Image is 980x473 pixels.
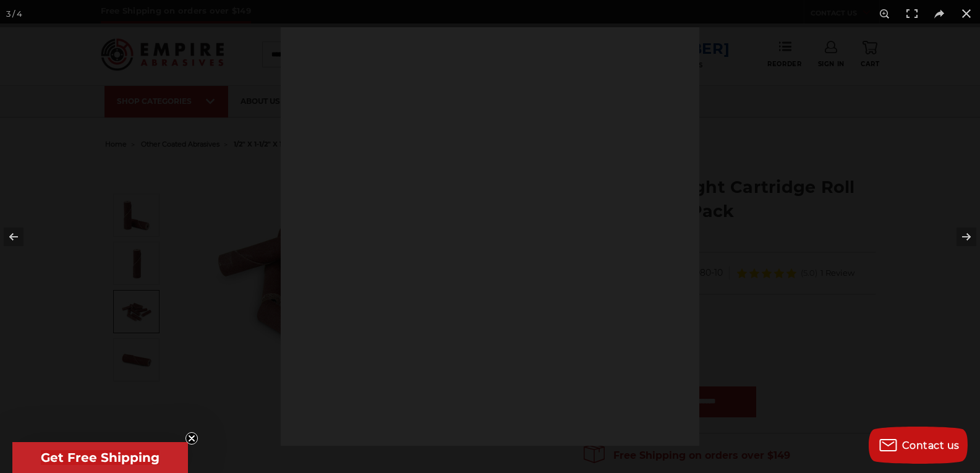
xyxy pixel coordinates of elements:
[12,442,188,473] div: Get Free ShippingClose teaser
[869,427,968,464] button: Contact us
[902,440,960,451] span: Contact us
[937,206,980,268] button: Next (arrow right)
[41,450,160,465] span: Get Free Shipping
[185,432,198,445] button: Close teaser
